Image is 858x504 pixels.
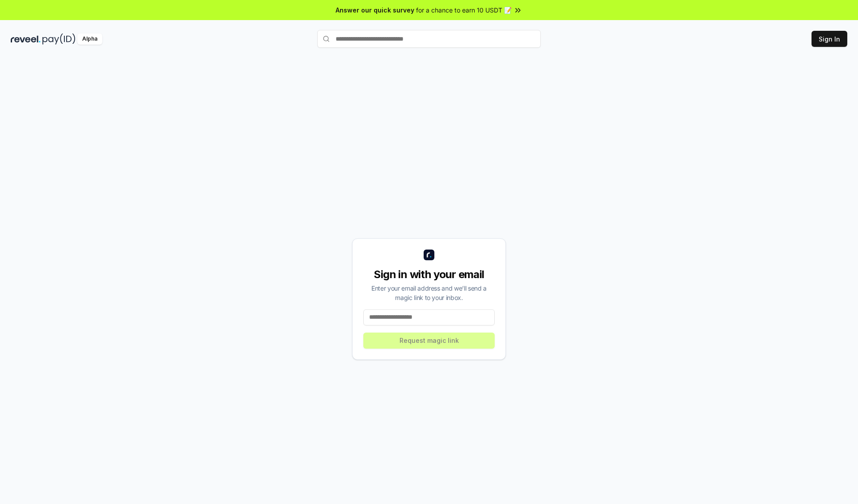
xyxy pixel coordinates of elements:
span: for a chance to earn 10 USDT 📝 [416,5,512,15]
button: Sign In [812,31,847,47]
div: Sign in with your email [363,267,495,282]
img: logo_small [424,250,434,260]
div: Enter your email address and we’ll send a magic link to your inbox. [363,283,495,302]
div: Alpha [77,33,102,45]
img: reveel_dark [11,33,41,45]
img: pay_id [42,33,76,45]
span: Answer our quick survey [336,5,414,15]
